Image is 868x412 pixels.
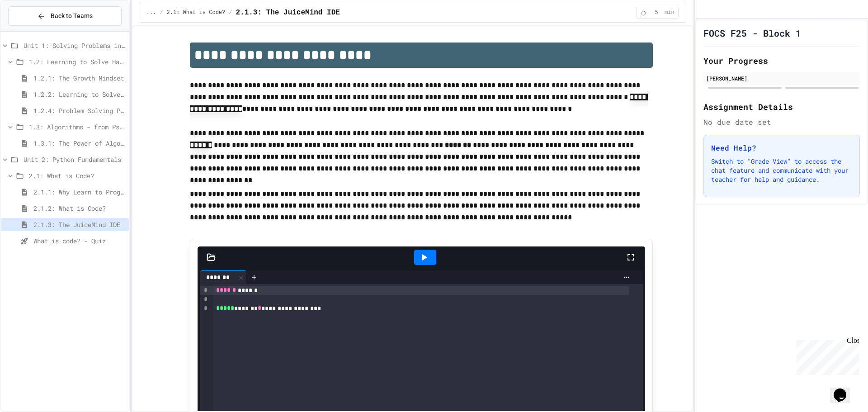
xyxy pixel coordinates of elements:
span: What is code? - Quiz [33,236,125,246]
p: Switch to "Grade View" to access the chat feature and communicate with your teacher for help and ... [711,157,852,184]
span: 2.1: What is Code? [29,171,125,180]
iframe: chat widget [793,336,859,375]
h1: FOCS F25 - Block 1 [703,27,801,39]
span: Back to Teams [51,11,93,21]
div: [PERSON_NAME] [706,74,857,82]
span: Unit 1: Solving Problems in Computer Science [24,41,125,50]
span: ... [146,9,156,16]
span: 1.3.1: The Power of Algorithms [33,138,125,148]
span: 1.2.4: Problem Solving Practice [33,106,125,115]
span: 2.1.3: The JuiceMind IDE [33,220,125,229]
h3: Need Help? [711,142,852,153]
span: 1.3: Algorithms - from Pseudocode to Flowcharts [29,122,125,132]
span: 2.1.1: Why Learn to Program? [33,187,125,197]
span: 1.2: Learning to Solve Hard Problems [29,57,125,66]
span: / [229,9,232,16]
div: Chat with us now!Close [4,4,62,57]
span: 1.2.1: The Growth Mindset [33,73,125,83]
span: / [160,9,163,16]
iframe: chat widget [830,376,859,403]
span: 2.1.2: What is Code? [33,204,125,213]
span: 2.1: What is Code? [167,9,226,16]
h2: Your Progress [703,54,860,67]
span: 1.2.2: Learning to Solve Hard Problems [33,90,125,99]
span: 2.1.3: The JuiceMind IDE [236,7,340,18]
span: Unit 2: Python Fundamentals [24,155,125,164]
button: Back to Teams [8,6,122,26]
span: min [665,9,675,16]
span: 5 [649,9,664,16]
div: No due date set [703,117,860,128]
h2: Assignment Details [703,100,860,113]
